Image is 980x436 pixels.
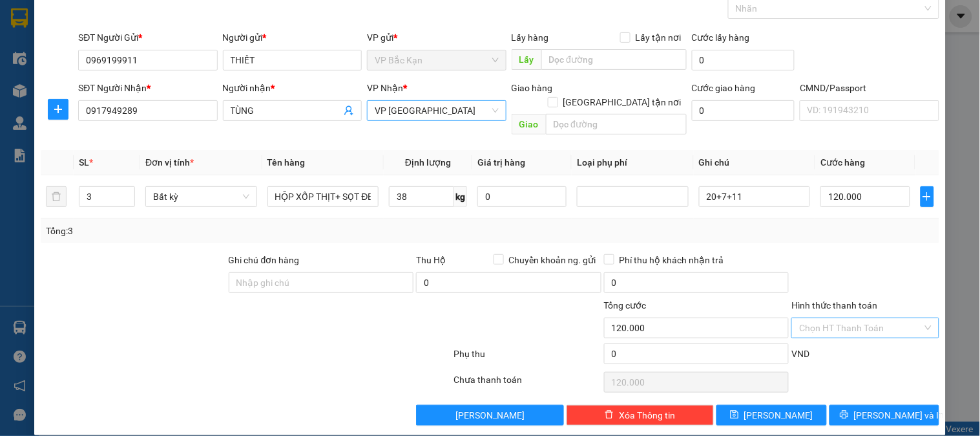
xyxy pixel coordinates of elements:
[229,255,300,265] label: Ghi chú đơn hàng
[614,253,729,267] span: Phí thu hộ khách nhận trả
[854,408,944,422] span: [PERSON_NAME] và In
[699,186,811,207] input: Ghi Chú
[223,81,362,95] div: Người nhận
[367,83,403,93] span: VP Nhận
[512,114,546,135] span: Giao
[546,114,687,135] input: Dọc đường
[504,253,601,267] span: Chuyển khoản ng. gửi
[567,405,714,426] button: deleteXóa Thông tin
[744,408,813,422] span: [PERSON_NAME]
[416,255,446,265] span: Thu Hộ
[512,49,541,70] span: Lấy
[455,408,525,422] span: [PERSON_NAME]
[541,49,687,70] input: Dọc đường
[730,410,739,420] span: save
[46,224,379,238] div: Tổng: 3
[694,150,816,175] th: Ghi chú
[405,157,451,168] span: Định lượng
[477,186,567,207] input: 0
[692,100,795,121] input: Cước giao hàng
[631,30,687,45] span: Lấy tận nơi
[820,157,865,168] span: Cước hàng
[829,405,939,426] button: printer[PERSON_NAME] và In
[452,347,602,369] div: Phụ thu
[692,32,750,43] label: Cước lấy hàng
[619,408,675,422] span: Xóa Thông tin
[48,99,68,120] button: plus
[921,191,933,202] span: plus
[229,272,414,293] input: Ghi chú đơn hàng
[692,83,756,93] label: Cước giao hàng
[800,81,939,95] div: CMND/Passport
[78,30,217,45] div: SĐT Người Gửi
[344,105,354,116] span: user-add
[791,349,809,359] span: VND
[604,300,647,311] span: Tổng cước
[375,50,498,70] span: VP Bắc Kạn
[558,95,687,109] span: [GEOGRAPHIC_DATA] tận nơi
[46,186,67,207] button: delete
[840,410,849,420] span: printer
[48,104,68,114] span: plus
[605,410,614,420] span: delete
[267,186,379,207] input: VD: Bàn, Ghế
[512,32,549,43] span: Lấy hàng
[921,186,934,207] button: plus
[512,83,553,93] span: Giao hàng
[153,187,249,206] span: Bất kỳ
[791,300,877,311] label: Hình thức thanh toán
[79,157,89,168] span: SL
[716,405,826,426] button: save[PERSON_NAME]
[452,373,602,395] div: Chưa thanh toán
[145,157,194,168] span: Đơn vị tính
[416,405,563,426] button: [PERSON_NAME]
[267,157,306,168] span: Tên hàng
[692,50,795,71] input: Cước lấy hàng
[454,186,467,207] span: kg
[223,30,362,45] div: Người gửi
[572,150,694,175] th: Loại phụ phí
[78,81,217,95] div: SĐT Người Nhận
[367,30,506,45] div: VP gửi
[477,157,525,168] span: Giá trị hàng
[375,101,498,120] span: VP Bắc Sơn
